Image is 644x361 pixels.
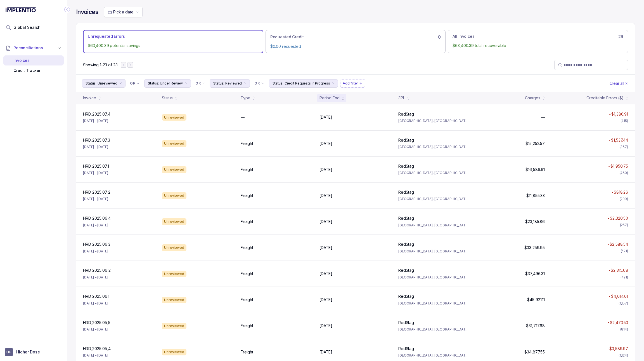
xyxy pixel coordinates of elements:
[104,7,143,17] button: Date Range Picker
[88,43,259,48] p: $63,400.39 potential savings
[98,81,117,86] p: Unreviewed
[162,271,186,277] div: Unreviewed
[398,320,414,325] p: RedStag
[83,62,117,68] div: Remaining page entries
[609,346,628,351] p: $3,589.97
[83,327,108,332] p: [DATE] – [DATE]
[611,268,628,273] p: $2,315.68
[609,296,610,297] img: red pointer upwards
[526,323,545,329] p: $31,717.68
[252,79,266,87] button: Filter Chip Connector undefined
[453,34,474,39] p: All Invoices
[82,79,609,88] ul: Filter Group
[130,81,135,86] p: OR
[340,79,365,88] button: Filter Chip Add filter
[525,141,545,146] p: $15,252.57
[609,113,611,115] img: red pointer upwards
[270,44,441,49] p: $0.00 requested
[225,81,242,86] p: Reviewed
[541,114,545,120] p: —
[162,192,186,199] div: Unreviewed
[343,81,358,86] p: Add filter
[319,114,332,120] p: [DATE]
[398,137,414,143] p: RedStag
[241,219,253,224] p: Freight
[184,81,188,86] div: remove content
[162,297,186,303] div: Unreviewed
[83,137,110,143] p: HRD_2025.07_3
[195,81,205,86] li: Filter Chip Connector undefined
[241,297,253,303] p: Freight
[398,346,414,351] p: RedStag
[83,353,108,358] p: [DATE] – [DATE]
[619,170,628,176] div: (460)
[398,215,414,221] p: RedStag
[5,348,13,356] span: User initials
[273,81,283,86] p: Status:
[611,137,628,143] p: $1,537.44
[128,79,142,87] button: Filter Chip Connector undefined
[319,271,332,276] p: [DATE]
[319,297,332,303] p: [DATE]
[319,141,332,146] p: [DATE]
[88,34,125,39] p: Unrequested Errors
[319,219,332,224] p: [DATE]
[83,268,111,273] p: HRD_2025.06_2
[398,144,470,150] p: [GEOGRAPHIC_DATA], [GEOGRAPHIC_DATA], [GEOGRAPHIC_DATA], [GEOGRAPHIC_DATA] (SWT1)
[319,245,332,250] p: [DATE]
[398,327,470,332] p: [GEOGRAPHIC_DATA], [GEOGRAPHIC_DATA], [GEOGRAPHIC_DATA], [GEOGRAPHIC_DATA] (SWT1)
[241,141,253,146] p: Freight
[525,271,545,276] p: $37,496.31
[148,81,159,86] p: Status:
[398,268,414,273] p: RedStag
[83,144,108,150] p: [DATE] – [DATE]
[254,81,260,86] p: OR
[269,79,338,88] button: Filter Chip Credit Requests In Progress
[241,323,253,329] p: Freight
[162,349,186,355] div: Unreviewed
[83,111,110,117] p: HRD_2025.07_4
[162,140,186,147] div: Unreviewed
[83,275,108,280] p: [DATE] – [DATE]
[608,218,609,219] img: red pointer upwards
[83,222,108,228] p: [DATE] – [DATE]
[83,320,110,325] p: HRD_2025.05_5
[609,79,629,88] button: Clear Filters
[526,193,545,198] p: $11,855.33
[83,163,109,169] p: HRD_2025.07_1
[241,349,253,355] p: Freight
[614,189,628,195] p: $818.26
[82,79,126,88] li: Filter Chip Unreviewed
[241,193,253,198] p: Freight
[83,30,628,53] ul: Action Tab Group
[398,95,405,101] div: 3PL
[319,167,332,172] p: [DATE]
[241,167,253,172] p: Freight
[76,8,98,16] h4: Invoices
[193,79,207,87] button: Filter Chip Connector undefined
[83,95,96,101] div: Invoice
[64,6,70,13] div: Collapse Icon
[611,111,628,117] p: $1,386.91
[607,348,609,350] img: red pointer upwards
[162,114,186,121] div: Unreviewed
[398,222,470,228] p: [GEOGRAPHIC_DATA], [GEOGRAPHIC_DATA], [GEOGRAPHIC_DATA], [GEOGRAPHIC_DATA] (SWT1)
[83,62,117,68] p: Showing 1-23 of 23
[610,242,628,247] p: $2,588.54
[609,270,610,271] img: red pointer upwards
[5,348,62,356] button: User initialsHigher Dose
[83,249,108,254] p: [DATE] – [DATE]
[319,323,332,329] p: [DATE]
[612,192,613,193] img: red pointer upwards
[8,55,59,65] div: Invoices
[524,245,545,250] p: $33,259.95
[619,301,628,306] div: (1,157)
[119,81,123,86] div: remove content
[610,215,628,221] p: $2,320.50
[162,323,186,329] div: Unreviewed
[162,95,173,101] div: Status
[607,244,609,245] img: red pointer upwards
[270,34,441,40] div: 0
